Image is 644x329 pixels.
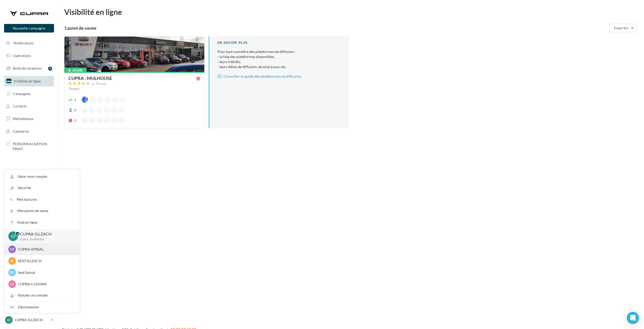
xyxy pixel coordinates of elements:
p: CUPRA-ILLZACH [20,231,71,237]
div: Open Intercom Messenger [627,312,639,324]
span: Campagnes [13,91,31,96]
a: Boîte de réception9 [3,63,55,74]
div: CUPRA - MULHOUSE [68,76,112,80]
div: Visibilité en ligne [64,8,638,16]
p: Seat Epinal [18,270,73,275]
span: Notifications [13,41,34,45]
span: Contacts [13,104,27,108]
p: CUPRA-ILLZACH [15,317,48,322]
span: CI [7,317,11,322]
button: Nouvelle campagne [4,24,54,33]
div: Ajouter un compte [4,290,80,301]
a: Mes factures [4,194,80,205]
a: Calendrier [3,126,55,137]
a: Mes points de vente [4,205,80,217]
span: CE [10,247,14,252]
div: 0 [74,118,76,123]
span: SI [11,258,14,263]
p: cupra_mulhouse [20,237,71,242]
p: Pour tout connaître des plateformes de diffusion : [217,49,341,69]
span: CC [10,282,14,287]
div: 1 [74,97,76,102]
button: Exporter [610,24,637,32]
a: Gérer mon compte [4,171,80,182]
a: CI CUPRA-ILLZACH [4,315,54,325]
a: Opérations [3,50,55,61]
span: Ouvert [68,86,80,91]
li: - la liste des plateformes disponibles, [217,54,341,59]
div: En savoir plus [217,40,341,45]
span: Médiathèque [13,116,33,121]
span: Boîte de réception [13,66,42,70]
div: 79 avis [95,82,107,85]
li: - leurs délais de diffusion, de mise à jour, etc. [217,64,341,69]
div: À jour [64,68,87,73]
span: Exporter [614,26,629,30]
div: Déconnexion [4,302,80,313]
a: Visibilité en ligne [3,76,55,86]
a: Campagnes [3,88,55,99]
span: Calendrier [13,129,30,133]
a: PERSONNALISATION PRINT [3,138,55,153]
a: 79 avis [68,81,200,87]
p: CUPRA-COLMAR [18,282,73,287]
div: 0 [74,108,76,113]
a: Consulter le guide des plateformes de diffusion [217,73,341,79]
li: - leurs intérêts, [217,59,341,64]
span: CI [11,233,15,239]
div: 1 point de vente [64,26,608,30]
button: Notifications [3,38,53,48]
div: 9 [48,67,52,71]
span: PERSONNALISATION PRINT [13,140,52,151]
p: CUPRA-EPINAL [18,247,73,252]
a: Sécurité [4,182,80,194]
a: Aide en ligne [4,217,80,228]
p: SEAT-ILLZACH [18,258,73,263]
a: Contacts [3,101,55,111]
a: Médiathèque [3,113,55,124]
span: SE [10,270,14,275]
span: Visibilité en ligne [14,79,41,83]
span: Opérations [13,53,31,58]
